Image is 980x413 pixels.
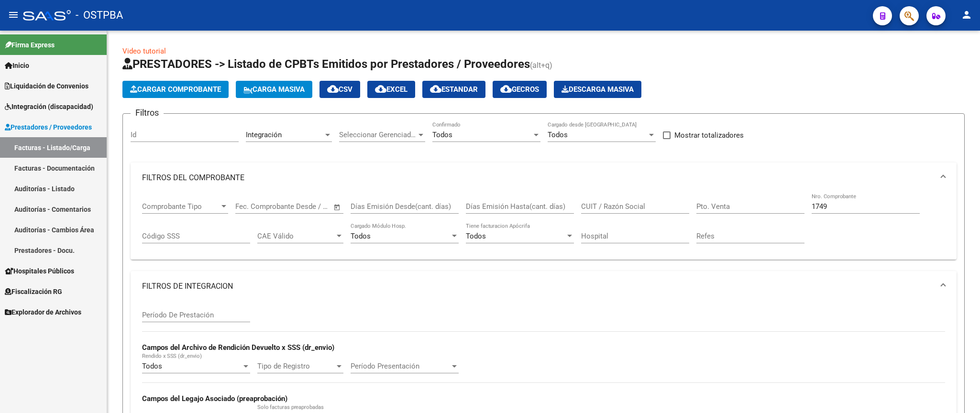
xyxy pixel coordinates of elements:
mat-expansion-panel-header: FILTROS DE INTEGRACION [131,271,957,302]
span: Todos [466,232,486,240]
span: Mostrar totalizadores [674,130,744,141]
span: Comprobante Tipo [142,202,220,211]
input: Fecha inicio [235,202,274,211]
input: Fecha fin [283,202,329,211]
button: Estandar [422,81,485,98]
span: Carga Masiva [243,85,305,94]
mat-panel-title: FILTROS DEL COMPROBANTE [142,173,934,183]
span: Integración (discapacidad) [5,101,93,112]
span: Firma Express [5,40,55,50]
strong: Campos del Legajo Asociado (preaprobación) [142,394,287,403]
span: Explorador de Archivos [5,307,81,317]
span: Inicio [5,60,29,71]
button: EXCEL [367,81,415,98]
span: Liquidación de Convenios [5,81,88,91]
mat-icon: cloud_download [430,83,441,95]
span: Cargar Comprobante [130,85,221,94]
button: Open calendar [332,202,343,213]
span: CAE Válido [257,232,335,240]
span: Todos [142,362,162,370]
span: Estandar [430,85,478,94]
span: CSV [327,85,352,94]
a: Video tutorial [122,47,166,55]
div: FILTROS DEL COMPROBANTE [131,193,957,260]
span: Fiscalización RG [5,286,62,297]
button: Cargar Comprobante [122,81,229,98]
span: Hospitales Públicos [5,266,74,276]
span: Tipo de Registro [257,362,335,370]
mat-icon: cloud_download [500,83,512,95]
button: Descarga Masiva [554,81,641,98]
mat-icon: menu [8,9,19,21]
span: - OSTPBA [76,5,123,26]
mat-panel-title: FILTROS DE INTEGRACION [142,281,934,292]
strong: Campos del Archivo de Rendición Devuelto x SSS (dr_envio) [142,343,334,352]
mat-icon: cloud_download [375,83,386,95]
button: CSV [319,81,360,98]
span: Todos [351,232,371,240]
span: Todos [432,130,452,139]
button: Gecros [493,81,547,98]
span: Integración [246,130,282,139]
app-download-masive: Descarga masiva de comprobantes (adjuntos) [554,81,641,98]
h3: Filtros [131,106,164,120]
mat-icon: cloud_download [327,83,339,95]
mat-icon: person [961,9,972,21]
button: Carga Masiva [236,81,312,98]
iframe: Intercom live chat [947,380,970,403]
span: Gecros [500,85,539,94]
span: Período Presentación [351,362,450,370]
span: PRESTADORES -> Listado de CPBTs Emitidos por Prestadores / Proveedores [122,57,530,71]
span: Todos [548,130,568,139]
span: Descarga Masiva [562,85,634,94]
span: Prestadores / Proveedores [5,122,92,132]
mat-expansion-panel-header: FILTROS DEL COMPROBANTE [131,163,957,193]
span: (alt+q) [530,61,552,70]
span: Seleccionar Gerenciador [339,130,417,139]
span: EXCEL [375,85,407,94]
